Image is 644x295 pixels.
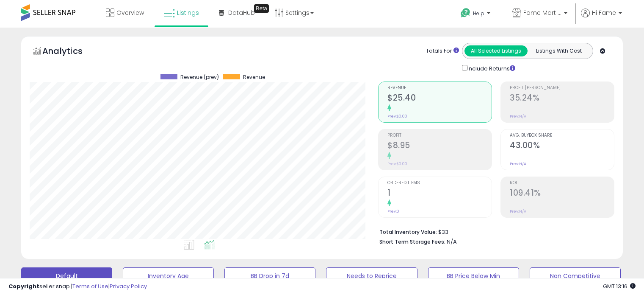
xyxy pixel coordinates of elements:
[177,8,199,17] span: Listings
[123,267,214,284] button: Inventory Age
[603,282,636,290] span: 2025-10-10 13:16 GMT
[228,8,255,17] span: DataHub
[530,267,621,284] button: Non Competitive
[243,74,265,80] span: Revenue
[510,181,614,185] span: ROI
[510,133,614,138] span: Avg. Buybox Share
[581,8,622,28] a: Hi Fame
[387,133,492,138] span: Profit
[454,1,499,28] a: Help
[387,86,492,90] span: Revenue
[326,267,417,284] button: Needs to Reprice
[379,228,437,236] b: Total Inventory Value:
[224,267,315,284] button: BB Drop in 7d
[592,8,616,17] span: Hi Fame
[527,45,590,56] button: Listings With Cost
[510,140,614,152] h2: 43.00%
[387,209,399,214] small: Prev: 0
[426,47,459,55] div: Totals For
[110,282,147,290] a: Privacy Policy
[180,74,219,80] span: Revenue (prev)
[460,8,471,18] i: Get Help
[72,282,108,290] a: Terms of Use
[510,161,526,166] small: Prev: N/A
[510,93,614,104] h2: 35.24%
[523,8,561,17] span: Fame Mart CA
[456,63,525,73] div: Include Returns
[464,45,528,56] button: All Selected Listings
[42,45,99,59] h5: Analytics
[379,226,608,236] li: $33
[387,188,492,199] h2: 1
[387,181,492,185] span: Ordered Items
[254,4,269,13] div: Tooltip anchor
[510,114,526,119] small: Prev: N/A
[473,10,484,17] span: Help
[510,209,526,214] small: Prev: N/A
[510,86,614,90] span: Profit [PERSON_NAME]
[387,114,407,119] small: Prev: $0.00
[8,282,39,290] strong: Copyright
[387,161,407,166] small: Prev: $0.00
[387,93,492,104] h2: $25.40
[21,267,112,284] button: Default
[8,283,147,291] div: seller snap | |
[116,8,144,17] span: Overview
[379,238,445,245] b: Short Term Storage Fees:
[510,188,614,199] h2: 109.41%
[428,267,519,284] button: BB Price Below Min
[387,140,492,152] h2: $8.95
[447,238,457,246] span: N/A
